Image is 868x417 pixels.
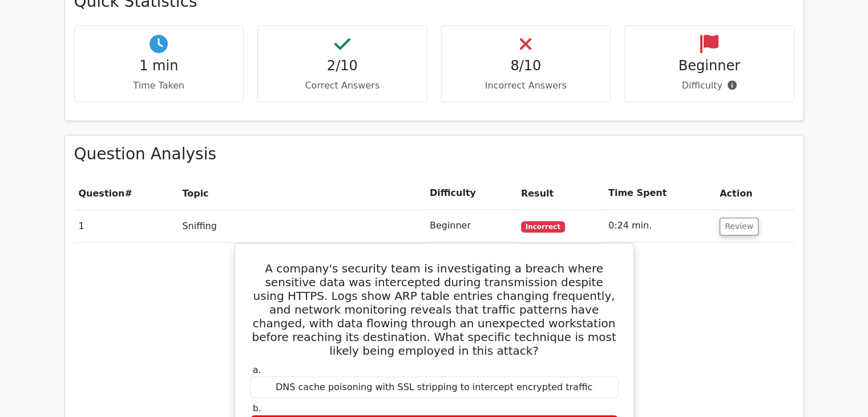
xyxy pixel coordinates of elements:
th: # [74,177,178,210]
p: Correct Answers [267,79,418,93]
h4: 8/10 [451,58,601,74]
td: Sniffing [177,210,425,242]
td: 0:24 min. [604,210,715,242]
span: a. [253,364,261,375]
p: Incorrect Answers [451,79,601,93]
h4: Beginner [634,58,785,74]
h4: 1 min [84,58,235,74]
p: Time Taken [84,79,235,93]
h4: 2/10 [267,58,418,74]
td: 1 [74,210,178,242]
th: Difficulty [425,177,516,210]
h5: A company's security team is investigating a breach where sensitive data was intercepted during t... [249,262,620,358]
div: DNS cache poisoning with SSL stripping to intercept encrypted traffic [250,376,619,399]
th: Action [715,177,794,210]
span: b. [253,403,261,414]
th: Result [516,177,604,210]
button: Review [720,218,758,235]
span: Question [79,188,125,199]
span: Incorrect [521,221,565,232]
th: Time Spent [604,177,715,210]
h3: Question Analysis [74,145,794,164]
p: Difficulty [634,79,785,93]
th: Topic [177,177,425,210]
td: Beginner [425,210,516,242]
